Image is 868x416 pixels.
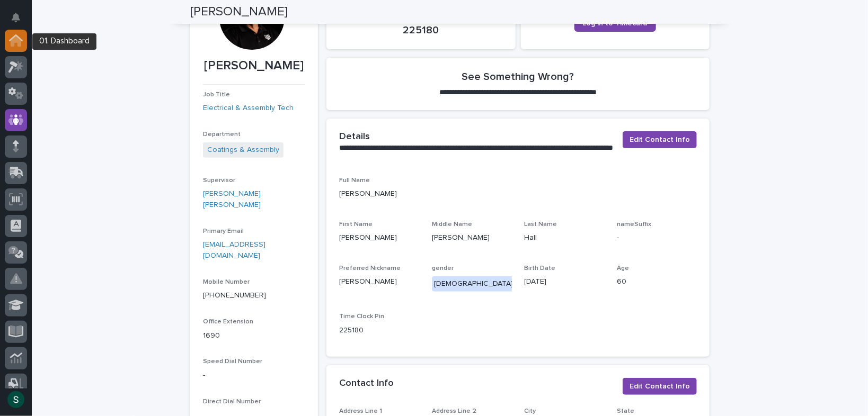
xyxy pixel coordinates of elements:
span: First Name [339,221,373,228]
span: Address Line 2 [432,408,476,414]
span: Middle Name [432,221,472,228]
span: Speed Dial Number [203,358,262,365]
span: Primary Email [203,228,244,234]
h2: See Something Wrong? [462,70,574,83]
p: [PERSON_NAME] [339,188,697,200]
span: Department [203,131,241,138]
span: nameSuffix [617,221,651,228]
button: Edit Contact Info [623,378,697,395]
p: [PERSON_NAME] [339,232,419,243]
span: Time Clock Pin [339,313,384,320]
p: 225180 [339,24,503,37]
span: Full Name [339,177,370,184]
button: users-avatar [5,388,27,411]
p: [PERSON_NAME] [339,276,419,287]
button: Edit Contact Info [623,131,697,148]
span: Office Extension [203,319,253,325]
a: [PERSON_NAME] [PERSON_NAME] [203,188,305,211]
p: Hall [525,232,605,243]
p: - [617,232,697,243]
h2: [PERSON_NAME] [190,4,288,20]
span: Birth Date [525,265,556,272]
p: - [203,370,305,381]
span: Job Title [203,92,230,98]
p: [PERSON_NAME] [203,58,305,74]
div: Notifications [13,13,27,30]
p: [DATE] [525,276,605,287]
span: Edit Contact Info [630,381,690,392]
a: Electrical & Assembly Tech [203,103,294,114]
span: State [617,408,634,414]
p: 1690 [203,330,305,341]
a: Coatings & Assembly [207,144,279,156]
span: Last Name [525,221,557,228]
span: Supervisor [203,177,235,184]
h2: Contact Info [339,378,394,390]
span: Age [617,265,629,272]
span: Edit Contact Info [630,134,690,145]
span: Mobile Number [203,279,250,285]
p: [PERSON_NAME] [432,232,512,243]
span: Address Line 1 [339,408,382,414]
div: [DEMOGRAPHIC_DATA] [432,276,515,292]
p: 60 [617,276,697,287]
span: Preferred Nickname [339,265,401,272]
a: [EMAIL_ADDRESS][DOMAIN_NAME] [203,241,265,259]
span: gender [432,265,454,272]
button: Notifications [5,6,27,29]
span: City [525,408,536,414]
p: 225180 [339,325,419,336]
span: Direct Dial Number [203,399,261,405]
a: [PHONE_NUMBER] [203,292,266,299]
h2: Details [339,131,370,143]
